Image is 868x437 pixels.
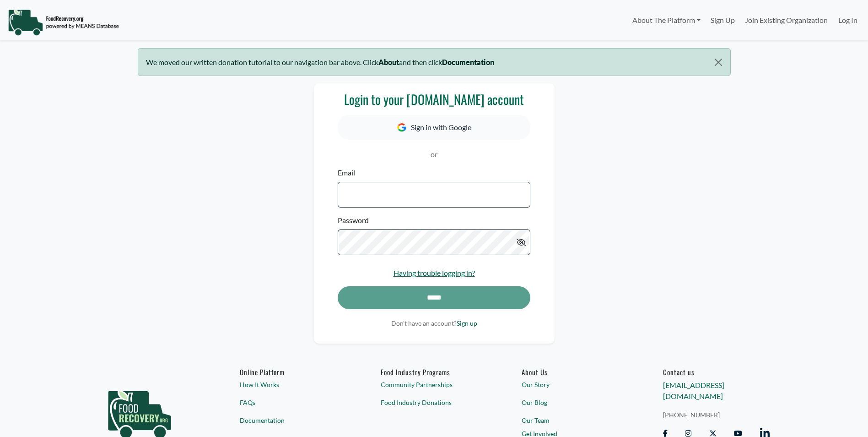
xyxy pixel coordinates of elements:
[706,11,740,29] a: Sign Up
[240,368,346,376] h6: Online Platform
[663,410,770,420] a: [PHONE_NUMBER]
[338,115,530,140] button: Sign in with Google
[240,398,346,407] a: FAQs
[338,92,530,107] h3: Login to your [DOMAIN_NAME] account
[8,9,119,36] img: NavigationLogo_FoodRecovery-91c16205cd0af1ed486a0f1a7774a6544ea792ac00100771e7dd3ec7c0e58e41.png
[338,149,530,160] p: or
[338,167,355,178] label: Email
[457,319,477,327] a: Sign up
[378,58,399,66] b: About
[138,48,731,76] div: We moved our written donation tutorial to our navigation bar above. Click and then click
[522,368,628,376] a: About Us
[381,398,487,407] a: Food Industry Donations
[522,380,628,389] a: Our Story
[522,398,628,407] a: Our Blog
[338,215,369,226] label: Password
[706,49,730,76] button: Close
[397,123,406,132] img: Google Icon
[663,381,724,400] a: [EMAIL_ADDRESS][DOMAIN_NAME]
[240,415,346,425] a: Documentation
[338,318,530,328] p: Don't have an account?
[381,368,487,376] h6: Food Industry Programs
[627,11,705,29] a: About The Platform
[663,368,770,376] h6: Contact us
[442,58,494,66] b: Documentation
[381,380,487,389] a: Community Partnerships
[833,11,863,29] a: Log In
[394,268,475,277] a: Having trouble logging in?
[740,11,833,29] a: Join Existing Organization
[522,415,628,425] a: Our Team
[240,380,346,389] a: How It Works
